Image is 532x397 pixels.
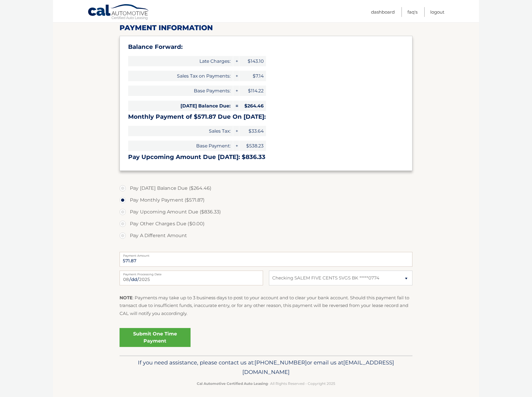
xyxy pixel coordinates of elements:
[128,86,233,96] span: Base Payments:
[254,359,307,366] span: [PHONE_NUMBER]
[233,56,239,66] span: +
[233,126,239,136] span: +
[123,380,409,387] p: - All Rights Reserved - Copyright 2025
[430,7,444,17] a: Logout
[128,141,233,151] span: Base Payment:
[120,252,412,267] input: Payment Amount
[120,328,191,347] a: Submit One Time Payment
[120,294,412,317] p: : Payments may take up to 3 business days to post to your account and to clear your bank account....
[120,194,412,206] label: Pay Monthly Payment ($571.87)
[120,218,412,230] label: Pay Other Charges Due ($0.00)
[239,141,266,151] span: $538.23
[88,4,150,21] a: Cal Automotive
[128,153,404,161] h3: Pay Upcoming Amount Due [DATE]: $836.33
[233,141,239,151] span: +
[120,252,412,257] label: Payment Amount
[120,271,263,275] label: Payment Processing Date
[120,271,263,285] input: Payment Date
[128,56,233,66] span: Late Charges:
[128,101,233,111] span: [DATE] Balance Due:
[128,113,404,120] h3: Monthly Payment of $571.87 Due On [DATE]:
[128,71,233,81] span: Sales Tax on Payments:
[239,101,266,111] span: $264.46
[123,358,409,377] p: If you need assistance, please contact us at: or email us at
[120,23,412,32] h2: Payment Information
[239,126,266,136] span: $33.64
[128,126,233,136] span: Sales Tax:
[120,230,412,242] label: Pay A Different Amount
[197,381,268,386] strong: Cal Automotive Certified Auto Leasing
[233,101,239,111] span: =
[239,86,266,96] span: $114.22
[233,71,239,81] span: +
[407,7,417,17] a: FAQ's
[371,7,395,17] a: Dashboard
[239,71,266,81] span: $7.14
[120,182,412,194] label: Pay [DATE] Balance Due ($264.46)
[120,295,133,300] strong: NOTE
[233,86,239,96] span: +
[120,206,412,218] label: Pay Upcoming Amount Due ($836.33)
[239,56,266,66] span: $143.10
[128,43,404,51] h3: Balance Forward:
